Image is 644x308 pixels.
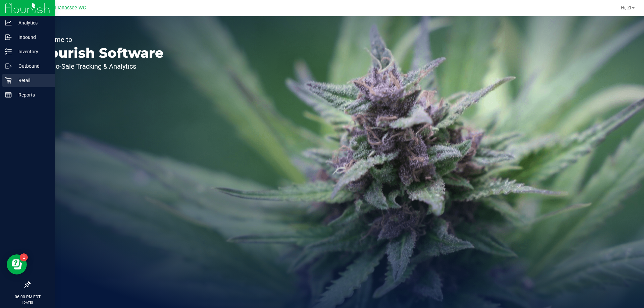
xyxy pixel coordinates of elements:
[5,91,12,98] inline-svg: Reports
[5,77,12,84] inline-svg: Retail
[36,63,164,70] p: Seed-to-Sale Tracking & Analytics
[5,34,12,41] inline-svg: Inbound
[3,300,52,305] p: [DATE]
[12,62,52,70] p: Outbound
[51,5,86,11] span: Tallahassee WC
[7,254,27,274] iframe: Resource center
[36,46,164,60] p: Flourish Software
[12,48,52,56] p: Inventory
[5,63,12,69] inline-svg: Outbound
[12,33,52,41] p: Inbound
[12,91,52,99] p: Reports
[5,19,12,26] inline-svg: Analytics
[12,76,52,84] p: Retail
[621,5,631,10] span: Hi, Z!
[36,36,164,43] p: Welcome to
[5,48,12,55] inline-svg: Inventory
[3,294,52,300] p: 06:00 PM EDT
[12,19,52,27] p: Analytics
[20,253,28,261] iframe: Resource center unread badge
